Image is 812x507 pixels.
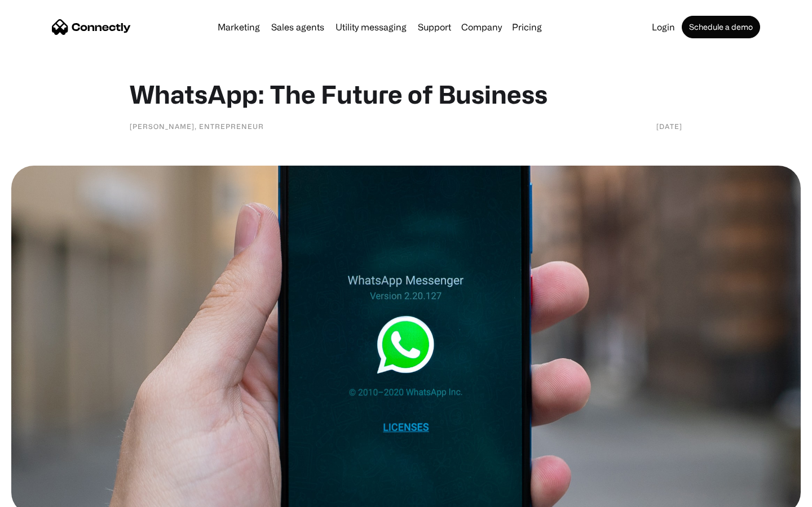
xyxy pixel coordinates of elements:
a: Sales agents [267,23,329,32]
ul: Language list [23,487,68,503]
a: Support [413,23,456,32]
a: Pricing [507,23,546,32]
div: [DATE] [656,121,682,132]
a: Marketing [213,23,264,32]
h1: WhatsApp: The Future of Business [130,79,682,109]
a: Schedule a demo [682,16,760,38]
aside: Language selected: English [11,487,68,503]
div: [PERSON_NAME], Entrepreneur [130,121,264,132]
a: Login [647,23,679,32]
div: Company [461,19,502,35]
a: Utility messaging [331,23,411,32]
